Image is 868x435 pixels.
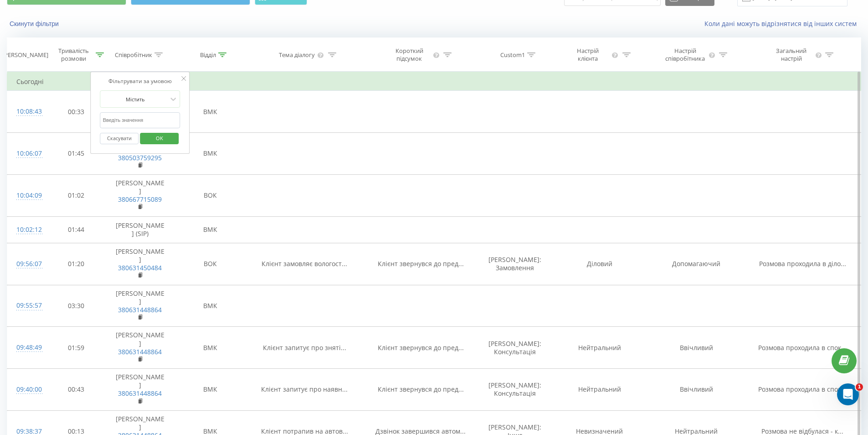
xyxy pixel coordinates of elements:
[118,347,162,356] a: 380631448864
[16,103,36,121] div: 10:08:43
[174,91,247,133] td: ВМК
[378,385,464,393] span: Клієнт звернувся до пред...
[106,327,174,369] td: [PERSON_NAME]
[46,216,106,243] td: 01:44
[106,369,174,411] td: [PERSON_NAME]
[106,285,174,327] td: [PERSON_NAME]
[758,343,847,352] span: Розмова проходила в спок...
[46,327,106,369] td: 01:59
[54,47,93,63] div: Тривалість розмови
[16,381,36,398] div: 09:40:00
[648,369,745,411] td: Ввічливий
[174,285,247,327] td: ВМК
[16,297,36,314] div: 09:55:57
[551,327,648,369] td: Нейтральний
[46,174,106,216] td: 01:02
[856,383,863,391] span: 1
[174,369,247,411] td: ВМК
[16,339,36,356] div: 09:48:49
[759,259,846,268] span: Розмова проходила в діло...
[16,255,36,273] div: 09:56:07
[16,145,36,162] div: 10:06:07
[551,243,648,285] td: Діловий
[378,343,464,352] span: Клієнт звернувся до пред...
[174,174,247,216] td: ВОК
[478,327,551,369] td: [PERSON_NAME]: Консультація
[118,389,162,398] a: 380631448864
[262,259,347,268] span: Клієнт замовляє вологост...
[106,174,174,216] td: [PERSON_NAME]
[837,383,859,405] iframe: Intercom live chat
[478,243,551,285] td: [PERSON_NAME]: Замовлення
[378,259,464,268] span: Клієнт звернувся до пред...
[388,47,431,63] div: Короткий підсумок
[174,243,247,285] td: ВОК
[279,51,315,59] div: Тема діалогу
[46,243,106,285] td: 01:20
[100,133,139,144] button: Скасувати
[704,19,861,28] a: Коли дані можуть відрізнятися вiд інших систем
[118,195,162,204] a: 380667715089
[100,77,180,86] div: Фільтрувати за умовою
[663,47,707,63] div: Настрій співробітника
[261,385,348,393] span: Клієнт запитує про наявн...
[770,47,813,63] div: Загальний настрій
[200,51,216,59] div: Відділ
[106,243,174,285] td: [PERSON_NAME]
[500,51,525,59] div: Custom1
[758,385,847,393] span: Розмова проходила в спок...
[174,216,247,243] td: ВМК
[46,133,106,175] td: 01:45
[118,153,162,162] a: 380503759295
[46,91,106,133] td: 00:33
[2,51,48,59] div: [PERSON_NAME]
[118,263,162,272] a: 380631450484
[648,327,745,369] td: Ввічливий
[106,216,174,243] td: [PERSON_NAME] (SIP)
[147,131,172,145] span: OK
[263,343,346,352] span: Клієнт запитує про зняті...
[567,47,609,63] div: Настрій клієнта
[7,20,63,28] button: Скинути фільтри
[16,187,36,204] div: 10:04:09
[46,285,106,327] td: 03:30
[174,327,247,369] td: ВМК
[118,305,162,314] a: 380631448864
[478,369,551,411] td: [PERSON_NAME]: Консультація
[100,112,180,128] input: Введіть значення
[648,243,745,285] td: Допомагаючий
[140,133,179,144] button: OK
[174,133,247,175] td: ВМК
[46,369,106,411] td: 00:43
[7,73,861,91] td: Сьогодні
[551,369,648,411] td: Нейтральний
[115,51,152,59] div: Співробітник
[16,221,36,239] div: 10:02:12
